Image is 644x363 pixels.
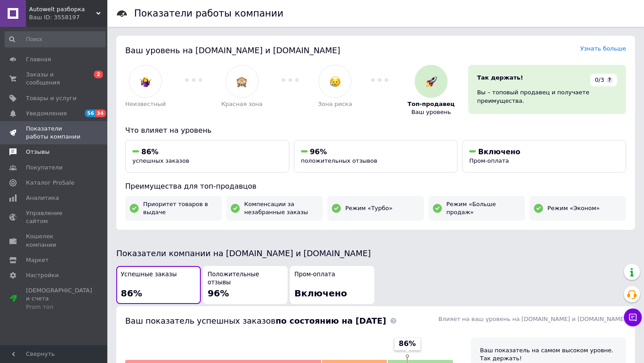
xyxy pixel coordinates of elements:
[143,200,217,216] span: Приоритет товаров в выдаче
[624,308,642,326] button: Чат с покупателем
[244,200,318,216] span: Компенсации за незабранные заказы
[26,271,59,279] span: Настройки
[26,71,83,87] span: Заказы и сообщения
[125,140,289,173] button: 86%успешных заказов
[301,157,377,164] span: положительных отзывов
[580,45,626,52] a: Узнать больше
[95,110,106,117] span: 34
[438,316,626,322] span: Влияет на ваш уровень на [DOMAIN_NAME] и [DOMAIN_NAME]
[399,339,416,349] span: 86%
[26,209,83,225] span: Управление сайтом
[477,89,617,105] div: Вы – топовый продавец и получаете преимущества.
[134,8,284,19] h1: Показатели работы компании
[132,157,189,164] span: успешных заказов
[275,316,386,325] b: по состоянию на [DATE]
[208,288,229,299] span: 96%
[121,270,177,279] span: Успешные заказы
[140,76,151,87] img: :woman-shrugging:
[125,316,386,325] span: Ваш показатель успешных заказов
[26,287,92,311] span: [DEMOGRAPHIC_DATA] и счета
[26,232,83,249] span: Кошелек компании
[294,140,458,173] button: 96%положительных отзывов
[469,157,509,164] span: Пром-оплата
[116,266,201,304] button: Успешные заказы86%
[426,76,437,87] img: :rocket:
[290,266,374,304] button: Пром-оплатаВключено
[26,110,67,118] span: Уведомления
[480,346,617,363] div: Ваш показатель на самом высоком уровне. Так держать!
[345,204,393,212] span: Режим «Турбо»
[125,100,166,108] span: Неизвестный
[116,249,371,258] span: Показатели компании на [DOMAIN_NAME] и [DOMAIN_NAME]
[478,148,520,156] span: Включено
[26,179,74,187] span: Каталог ProSale
[318,100,352,108] span: Зона риска
[125,126,212,135] span: Что влияет на уровень
[236,76,247,87] img: :see_no_evil:
[26,125,83,141] span: Показатели работы компании
[590,74,617,86] div: 0/3
[4,31,106,47] input: Поиск
[29,13,107,21] div: Ваш ID: 3558197
[125,182,256,190] span: Преимущества для топ-продавцов
[26,256,49,264] span: Маркет
[446,200,521,216] span: Режим «Больше продаж»
[462,140,626,173] button: ВключеноПром-оплата
[125,46,340,55] span: Ваш уровень на [DOMAIN_NAME] и [DOMAIN_NAME]
[141,148,158,156] span: 86%
[29,5,96,13] span: Autowelt разборка
[477,74,523,81] span: Так держать!
[26,303,92,311] div: Prom топ
[26,94,76,102] span: Товары и услуги
[85,110,95,117] span: 56
[310,148,327,156] span: 96%
[26,194,59,202] span: Аналитика
[26,148,50,156] span: Отзывы
[294,270,335,279] span: Пром-оплата
[606,77,613,83] span: ?
[26,55,51,63] span: Главная
[294,288,347,299] span: Включено
[121,288,142,299] span: 86%
[330,76,341,87] img: :disappointed_relieved:
[26,164,63,172] span: Покупатели
[411,108,451,116] span: Ваш уровень
[407,100,454,108] span: Топ-продавец
[208,270,283,287] span: Положительные отзывы
[94,71,103,78] span: 2
[203,266,288,304] button: Положительные отзывы96%
[547,204,600,212] span: Режим «Эконом»
[221,100,263,108] span: Красная зона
